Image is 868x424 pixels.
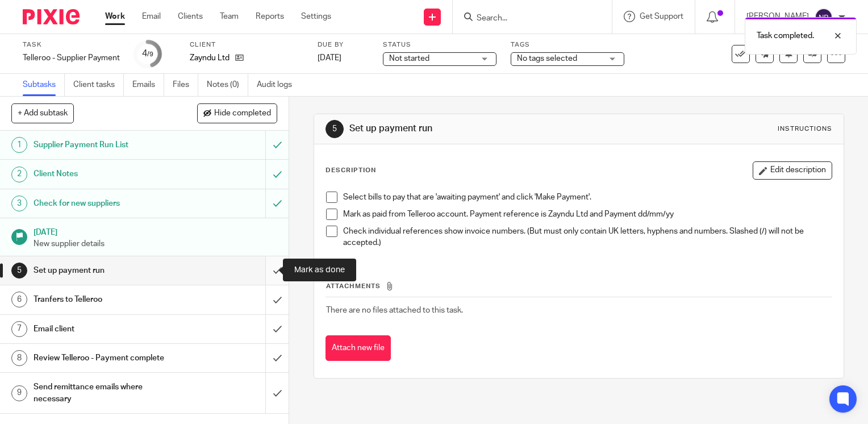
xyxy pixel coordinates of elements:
[73,74,124,96] a: Client tasks
[11,385,27,401] div: 9
[325,166,376,175] p: Description
[343,209,832,220] p: Mark as paid from Telleroo account. Payment reference is Zayndu Ltd and Payment dd/mm/yy
[142,47,153,60] div: 4
[757,30,814,41] p: Task completed.
[34,379,181,408] h1: Send remittance emails where necessary
[325,335,391,361] button: Attach new file
[173,74,198,96] a: Files
[23,40,120,49] label: Task
[34,136,181,153] h1: Supplier Payment Run List
[343,226,832,249] p: Check individual references show invoice numbers. (But must only contain UK letters, hyphens and ...
[318,40,369,49] label: Due by
[220,11,239,22] a: Team
[11,196,27,211] div: 3
[132,74,164,96] a: Emails
[11,263,27,278] div: 5
[389,55,429,63] span: Not started
[34,195,181,212] h1: Check for new suppliers
[34,321,181,338] h1: Email client
[214,109,271,118] span: Hide completed
[197,103,277,123] button: Hide completed
[343,192,832,203] p: Select bills to pay that are 'awaiting payment' and click 'Make Payment'.
[23,74,65,96] a: Subtasks
[326,306,463,314] span: There are no files attached to this task.
[383,40,496,49] label: Status
[34,350,181,367] h1: Review Telleroo - Payment complete
[34,291,181,308] h1: Tranfers to Telleroo
[11,292,27,307] div: 6
[326,283,381,289] span: Attachments
[23,9,80,24] img: Pixie
[318,54,341,62] span: [DATE]
[34,262,181,279] h1: Set up payment run
[11,137,27,153] div: 1
[23,52,120,64] div: Telleroo - Supplier Payment
[207,74,248,96] a: Notes (0)
[105,11,125,22] a: Work
[34,165,181,182] h1: Client Notes
[147,51,153,57] small: /9
[257,74,301,96] a: Audit logs
[142,11,161,22] a: Email
[753,161,832,180] button: Edit description
[11,167,27,182] div: 2
[34,224,278,238] h1: [DATE]
[11,321,27,337] div: 7
[11,103,74,123] button: + Add subtask
[11,350,27,366] div: 8
[349,123,603,135] h1: Set up payment run
[190,52,229,64] p: Zayndu Ltd
[301,11,331,22] a: Settings
[190,40,303,49] label: Client
[256,11,284,22] a: Reports
[517,55,577,63] span: No tags selected
[178,11,203,22] a: Clients
[34,238,278,250] p: New supplier details
[778,124,832,134] div: Instructions
[815,8,833,26] img: svg%3E
[325,120,344,138] div: 5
